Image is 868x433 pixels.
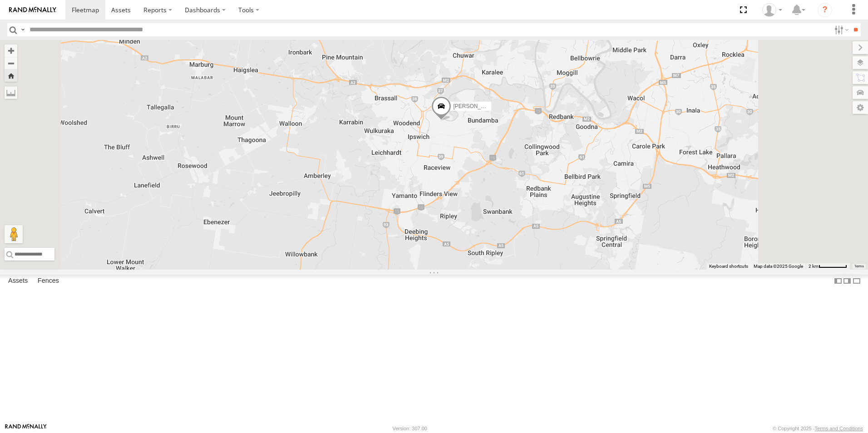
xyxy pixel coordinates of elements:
[453,103,498,109] span: [PERSON_NAME]
[815,426,863,431] a: Terms and Conditions
[831,23,850,36] label: Search Filter Options
[806,263,850,270] button: Map Scale: 2 km per 59 pixels
[19,23,26,36] label: Search Query
[809,264,819,269] span: 2 km
[853,101,868,114] label: Map Settings
[854,265,864,268] a: Terms (opens in new tab)
[833,275,843,288] label: Dock Summary Table to the Left
[5,44,17,57] button: Zoom in
[5,57,17,69] button: Zoom out
[33,275,64,287] label: Fences
[5,69,17,82] button: Zoom Home
[393,426,427,431] div: Version: 307.00
[709,263,748,270] button: Keyboard shortcuts
[5,225,23,243] button: Drag Pegman onto the map to open Street View
[773,426,863,431] div: © Copyright 2025 -
[754,264,803,269] span: Map data ©2025 Google
[843,275,852,288] label: Dock Summary Table to the Right
[9,7,56,13] img: rand-logo.svg
[4,275,32,287] label: Assets
[759,3,785,17] div: Hilton May
[852,275,861,288] label: Hide Summary Table
[5,424,47,433] a: Visit our Website
[818,3,832,17] i: ?
[5,86,17,99] label: Measure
